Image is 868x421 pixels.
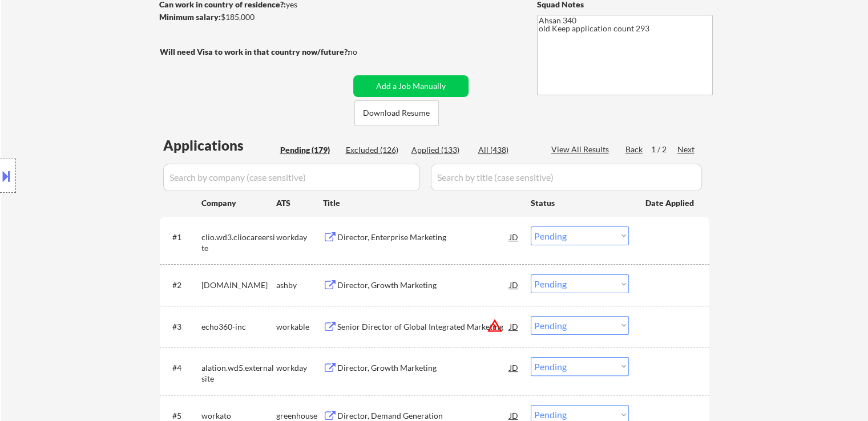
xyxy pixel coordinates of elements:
[337,362,510,374] div: Director, Growth Marketing
[346,144,403,156] div: Excluded (126)
[276,232,323,243] div: workday
[201,362,276,384] div: alation.wd5.externalsite
[276,321,323,333] div: workable
[323,197,520,209] div: Title
[487,318,503,334] button: warning_amber
[337,232,510,243] div: Director, Enterprise Marketing
[172,280,192,291] div: #2
[337,321,510,333] div: Senior Director of Global Integrated Marketing
[508,316,520,337] div: JD
[172,321,192,333] div: #3
[531,192,629,213] div: Status
[276,280,323,291] div: ashby
[201,197,276,209] div: Company
[677,144,696,155] div: Next
[280,144,337,156] div: Pending (179)
[172,362,192,374] div: #4
[159,11,349,23] div: $185,000
[411,144,469,156] div: Applied (133)
[160,47,350,56] strong: Will need Visa to work in that country now/future?:
[551,144,612,155] div: View All Results
[651,144,677,155] div: 1 / 2
[354,100,439,126] button: Download Resume
[625,144,644,155] div: Back
[201,321,276,333] div: echo360-inc
[353,75,469,97] button: Add a Job Manually
[348,46,381,58] div: no
[163,164,420,191] input: Search by company (case sensitive)
[201,280,276,291] div: [DOMAIN_NAME]
[645,197,696,209] div: Date Applied
[276,197,323,209] div: ATS
[508,226,520,247] div: JD
[431,164,702,191] input: Search by title (case sensitive)
[159,12,221,22] strong: Minimum salary:
[201,232,276,254] div: clio.wd3.cliocareersite
[478,144,535,156] div: All (438)
[508,274,520,295] div: JD
[337,280,510,291] div: Director, Growth Marketing
[508,357,520,378] div: JD
[276,362,323,374] div: workday
[163,139,276,152] div: Applications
